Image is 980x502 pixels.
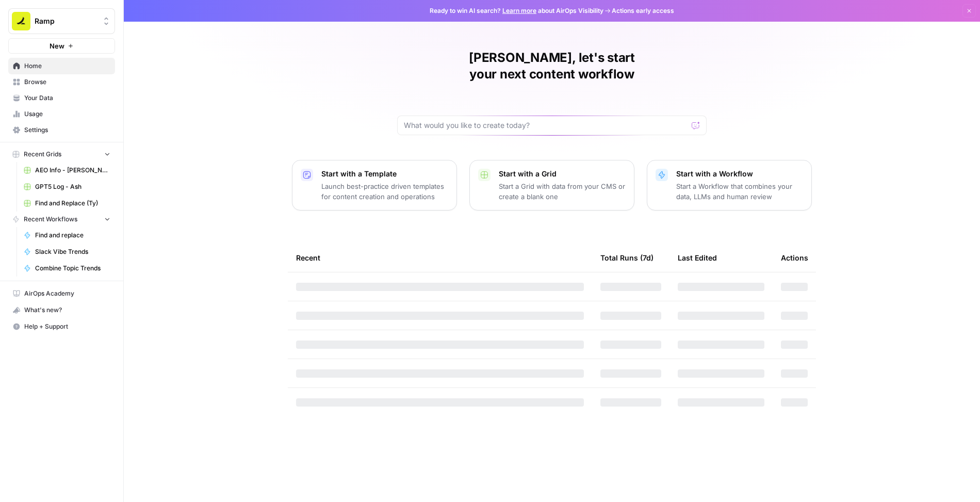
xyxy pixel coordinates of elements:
[404,120,688,131] input: What would you like to create today?
[35,231,110,240] span: Find and replace
[8,212,115,227] button: Recent Workflows
[502,7,536,14] a: Learn more
[430,6,603,15] span: Ready to win AI search? about AirOps Visibility
[499,169,626,179] p: Start with a Grid
[469,160,634,210] button: Start with a GridStart a Grid with data from your CMS or create a blank one
[35,247,110,256] span: Slack Vibe Trends
[612,6,674,15] span: Actions early access
[676,181,803,202] p: Start a Workflow that combines your data, LLMs and human review
[321,181,448,202] p: Launch best-practice driven templates for content creation and operations
[12,12,30,30] img: Ramp Logo
[676,169,803,179] p: Start with a Workflow
[9,302,115,318] div: What's new?
[19,260,115,277] a: Combine Topic Trends
[24,289,110,298] span: AirOps Academy
[8,285,115,302] a: AirOps Academy
[24,61,110,71] span: Home
[50,41,64,51] span: New
[19,227,115,244] a: Find and replace
[24,77,110,87] span: Browse
[24,215,77,224] span: Recent Workflows
[35,166,110,175] span: AEO Info - [PERSON_NAME]
[499,181,626,202] p: Start a Grid with data from your CMS or create a blank one
[24,93,110,103] span: Your Data
[35,199,110,208] span: Find and Replace (Ty)
[678,244,717,272] div: Last Edited
[8,147,115,162] button: Recent Grids
[24,109,110,119] span: Usage
[296,244,584,272] div: Recent
[8,302,115,318] button: What's new?
[8,90,115,106] a: Your Data
[24,125,110,135] span: Settings
[19,179,115,195] a: GPT5 Log - Ash
[397,50,707,83] h1: [PERSON_NAME], let's start your next content workflow
[8,122,115,138] a: Settings
[19,244,115,260] a: Slack Vibe Trends
[24,150,61,159] span: Recent Grids
[321,169,448,179] p: Start with a Template
[292,160,457,210] button: Start with a TemplateLaunch best-practice driven templates for content creation and operations
[8,58,115,74] a: Home
[19,162,115,179] a: AEO Info - [PERSON_NAME]
[8,38,115,54] button: New
[8,8,115,34] button: Workspace: Ramp
[8,74,115,90] a: Browse
[647,160,812,210] button: Start with a WorkflowStart a Workflow that combines your data, LLMs and human review
[35,16,97,26] span: Ramp
[8,106,115,122] a: Usage
[35,264,110,273] span: Combine Topic Trends
[8,318,115,335] button: Help + Support
[781,244,808,272] div: Actions
[24,322,110,331] span: Help + Support
[600,244,654,272] div: Total Runs (7d)
[35,182,110,191] span: GPT5 Log - Ash
[19,195,115,212] a: Find and Replace (Ty)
